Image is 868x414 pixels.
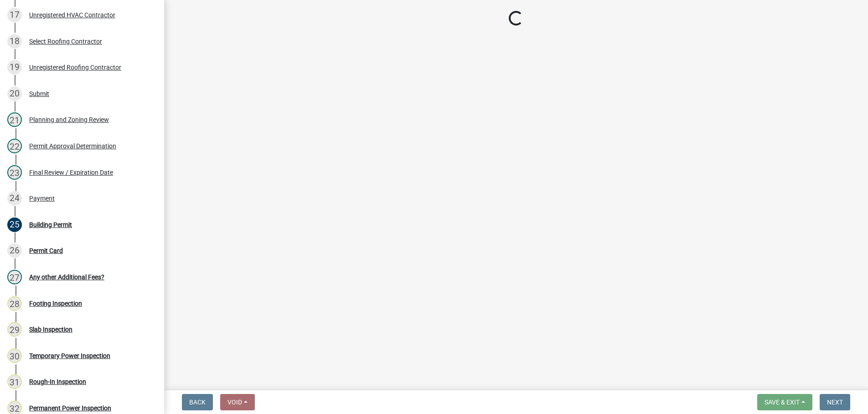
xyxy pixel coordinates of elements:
[29,353,110,359] div: Temporary Power Inspection
[7,86,22,101] div: 20
[7,191,22,206] div: 24
[7,348,22,363] div: 30
[757,394,812,410] button: Save & Exit
[7,139,22,153] div: 22
[7,243,22,258] div: 26
[220,394,255,410] button: Void
[7,217,22,232] div: 25
[29,38,102,45] div: Select Roofing Contractor
[29,12,115,18] div: Unregistered HVAC Contractor
[7,270,22,284] div: 27
[7,112,22,127] div: 21
[29,379,86,385] div: Rough-In Inspection
[7,322,22,337] div: 29
[7,34,22,49] div: 18
[7,296,22,311] div: 28
[182,394,213,410] button: Back
[29,116,109,123] div: Planning and Zoning Review
[765,399,800,406] span: Save & Exit
[29,274,104,280] div: Any other Additional Fees?
[189,399,206,406] span: Back
[29,247,63,254] div: Permit Card
[29,222,72,228] div: Building Permit
[7,8,22,22] div: 17
[7,60,22,75] div: 19
[827,399,843,406] span: Next
[29,326,72,333] div: Slab Inspection
[29,64,121,71] div: Unregistered Roofing Contractor
[7,374,22,389] div: 31
[29,405,111,411] div: Permanent Power Inspection
[29,169,113,176] div: Final Review / Expiration Date
[7,165,22,180] div: 23
[820,394,850,410] button: Next
[227,399,242,406] span: Void
[29,143,116,149] div: Permit Approval Determination
[29,195,55,202] div: Payment
[29,300,82,307] div: Footing Inspection
[29,91,49,97] div: Submit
